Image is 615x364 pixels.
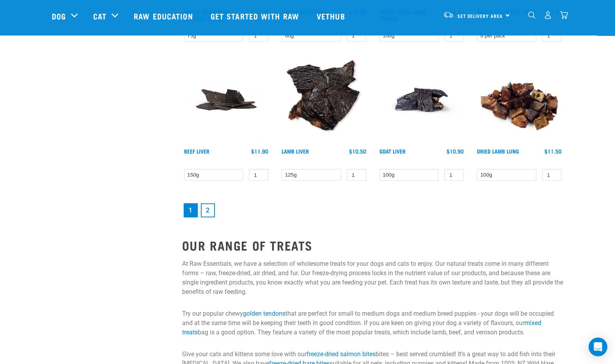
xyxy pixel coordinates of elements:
nav: pagination [182,202,564,219]
img: Beef Liver [182,56,271,144]
input: 1 [542,30,562,42]
img: van-moving.png [443,11,454,18]
input: 1 [249,169,268,181]
a: Vethub [309,0,355,32]
a: Goto page 2 [201,203,215,217]
input: 1 [444,30,464,42]
img: home-icon@2x.png [560,11,568,19]
input: 1 [347,30,366,42]
img: Goat Liver [378,56,466,144]
img: Beef Liver and Lamb Liver Treats [280,56,368,144]
div: $10.50 [349,148,366,154]
p: At Raw Essentials, we have a selection of wholesome treats for your dogs and cats to enjoy. Our n... [182,259,564,297]
a: Raw Education [126,0,202,32]
div: $10.90 [447,148,464,154]
img: home-icon-1@2x.png [528,11,535,19]
input: 1 [249,30,268,42]
div: Open Intercom Messenger [588,337,607,356]
div: $11.90 [251,148,268,154]
span: Set Delivery Area [457,14,503,17]
a: Beef Liver [184,150,209,152]
a: Dried Lamb Lung [477,150,519,152]
a: Cat [93,10,106,22]
p: Try our popular chewy that are perfect for small to medium dogs and medium breed puppies - your d... [182,309,564,337]
a: Goat Liver [379,150,406,152]
a: freeze-dried salmon bites [307,350,376,358]
input: 1 [542,169,562,181]
input: 1 [444,169,464,181]
a: golden tendons [243,310,285,317]
img: user.png [544,11,552,19]
h2: OUR RANGE OF TREATS [182,238,564,252]
a: Get started with Raw [203,0,309,32]
div: $11.50 [544,148,562,154]
a: Page 1 [184,203,198,217]
a: Lamb Liver [282,150,309,152]
input: 1 [347,169,366,181]
img: Pile Of Dried Lamb Lungs For Pets [475,56,564,144]
a: Dog [52,10,66,22]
